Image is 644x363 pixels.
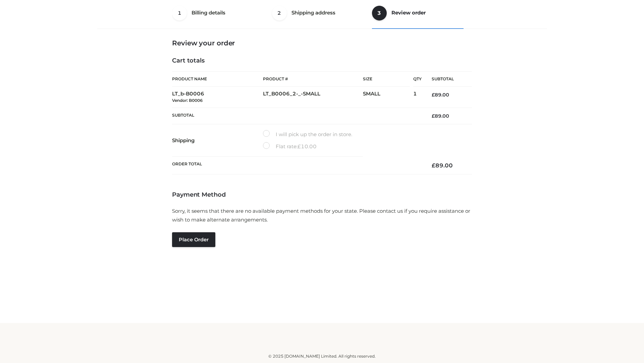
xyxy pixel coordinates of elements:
span: £ [432,113,435,119]
th: Qty [413,71,422,87]
bdi: 10.00 [298,143,317,150]
label: Flat rate: [263,142,317,151]
span: Sorry, it seems that there are no available payment methods for your state. Please contact us if ... [172,208,470,223]
span: £ [298,143,301,150]
div: © 2025 [DOMAIN_NAME] Limited. All rights reserved. [100,353,544,360]
td: 1 [413,87,422,108]
bdi: 89.00 [432,92,449,98]
span: £ [432,92,435,98]
span: £ [432,162,435,169]
th: Shipping [172,124,263,157]
h3: Review your order [172,39,472,47]
h4: Cart totals [172,57,472,65]
td: LT_B0006_2-_-SMALL [263,87,363,108]
td: LT_b-B0006 [172,87,263,108]
button: Place order [172,232,215,247]
h4: Payment Method [172,191,472,199]
th: Order Total [172,157,422,174]
label: I will pick up the order in store. [263,130,352,139]
small: Vendor: B0006 [172,98,203,103]
th: Subtotal [172,108,422,124]
th: Size [363,72,410,87]
th: Subtotal [422,72,472,87]
bdi: 89.00 [432,162,453,169]
td: SMALL [363,87,413,108]
th: Product Name [172,71,263,87]
bdi: 89.00 [432,113,449,119]
th: Product # [263,71,363,87]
